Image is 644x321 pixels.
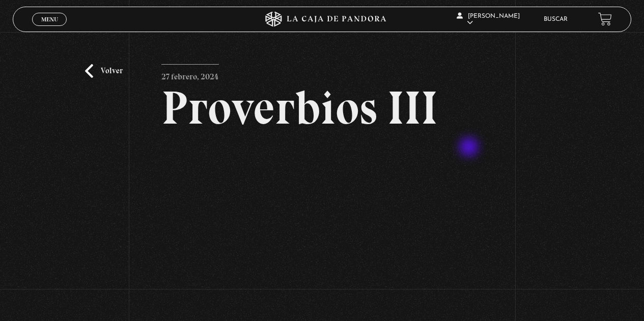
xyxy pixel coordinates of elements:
span: [PERSON_NAME] [457,13,520,26]
a: Volver [85,64,123,78]
span: Cerrar [38,24,62,32]
span: Menu [41,16,58,22]
p: 27 febrero, 2024 [161,64,219,84]
h2: Proverbios III [161,84,483,131]
a: Buscar [544,16,568,22]
a: View your shopping cart [598,12,612,26]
